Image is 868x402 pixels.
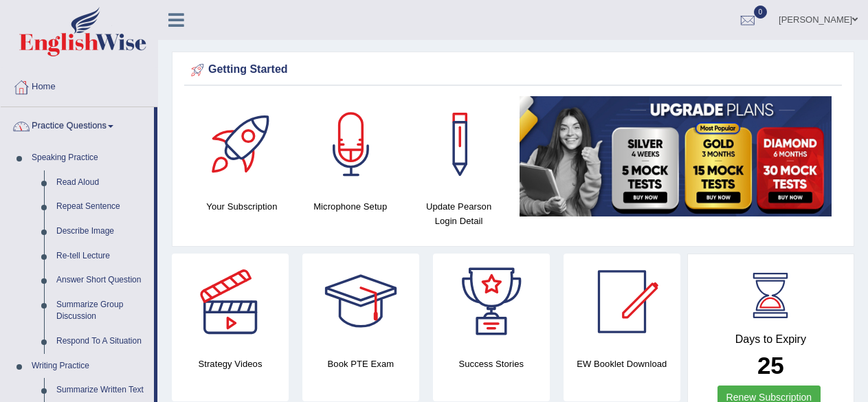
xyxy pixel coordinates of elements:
[50,170,154,195] a: Read Aloud
[1,68,157,102] a: Home
[50,194,154,219] a: Repeat Sentence
[50,268,154,293] a: Answer Short Question
[757,352,784,379] b: 25
[50,329,154,354] a: Respond To A Situation
[172,357,289,371] h4: Strategy Videos
[50,293,154,329] a: Summarize Group Discussion
[303,199,398,214] h4: Microphone Setup
[194,199,289,214] h4: Your Subscription
[25,146,154,170] a: Speaking Practice
[433,357,550,371] h4: Success Stories
[302,357,419,371] h4: Book PTE Exam
[520,96,832,216] img: small5.jpg
[1,107,154,142] a: Practice Questions
[412,199,507,228] h4: Update Pearson Login Detail
[564,357,680,371] h4: EW Booklet Download
[754,5,768,19] span: 0
[50,244,154,269] a: Re-tell Lecture
[50,219,154,244] a: Describe Image
[25,354,154,379] a: Writing Practice
[703,333,838,346] h4: Days to Expiry
[188,60,838,80] div: Getting Started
